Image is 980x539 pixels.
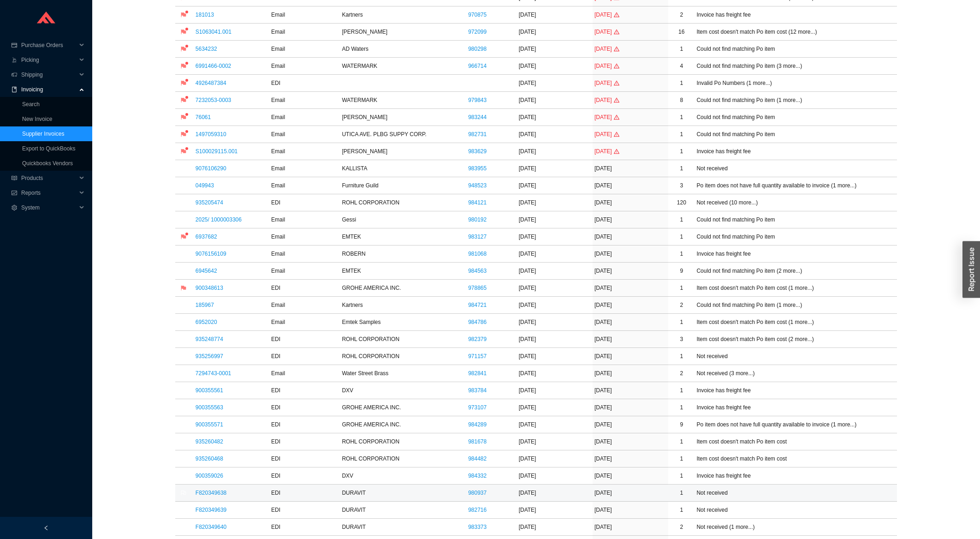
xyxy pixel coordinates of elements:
[196,319,217,325] a: 6952020
[177,128,190,141] button: flag
[668,160,695,177] td: 1
[177,350,190,363] button: flag
[695,348,897,365] td: Not received
[177,111,190,124] button: flag
[269,58,340,75] td: Email
[22,145,75,152] a: Export to QuickBooks
[21,82,77,97] span: Invoicing
[468,27,487,36] a: 972099
[517,314,593,331] td: [DATE]
[517,382,593,399] td: [DATE]
[269,399,340,416] td: EDI
[196,524,226,530] a: F820349640
[178,97,190,103] span: flag
[594,148,619,155] span: [DATE]
[340,416,466,433] td: GROHE AMERICA INC.
[177,452,190,465] button: flag
[517,160,593,177] td: [DATE]
[178,166,190,171] span: flag
[177,281,190,294] button: flag
[593,160,668,177] td: [DATE]
[178,80,190,86] span: flag
[21,38,77,53] span: Purchase Orders
[468,352,487,361] a: 971157
[177,333,190,346] button: flag
[468,420,487,429] a: 984289
[468,317,487,327] a: 984786
[468,249,487,258] a: 981068
[177,213,190,226] button: flag
[468,215,487,224] a: 980192
[21,186,77,200] span: Reports
[668,75,695,92] td: 1
[594,114,619,120] span: [DATE]
[269,24,340,41] td: Email
[196,97,231,103] a: 7232053-0003
[594,12,619,18] span: [DATE]
[196,285,223,291] a: 900348613
[21,53,77,67] span: Picking
[468,266,487,275] a: 984563
[468,283,487,293] a: 978865
[593,348,668,365] td: [DATE]
[177,230,190,243] button: flag
[668,331,695,348] td: 3
[11,87,18,92] span: book
[269,109,340,126] td: Email
[196,473,223,479] a: 900359026
[177,42,190,55] button: flag
[614,46,619,52] span: warning
[340,194,466,211] td: ROHL CORPORATION
[269,297,340,314] td: Email
[593,416,668,433] td: [DATE]
[593,382,668,399] td: [DATE]
[594,29,619,35] span: [DATE]
[593,399,668,416] td: [DATE]
[468,300,487,310] a: 984721
[614,149,619,154] span: warning
[269,314,340,331] td: Email
[196,29,232,35] a: S1063041.001
[196,182,214,189] a: 049943
[517,194,593,211] td: [DATE]
[340,177,466,194] td: Furniture Guild
[695,109,897,126] td: Could not find matching Po item
[178,268,190,274] span: flag
[468,369,487,378] a: 982841
[517,126,593,143] td: [DATE]
[269,194,340,211] td: EDI
[468,386,487,395] a: 983784
[269,160,340,177] td: Email
[196,353,223,359] a: 935256997
[695,160,897,177] td: Not received
[269,211,340,228] td: Email
[269,280,340,297] td: EDI
[468,454,487,463] a: 984482
[695,41,897,58] td: Could not find matching Po item
[178,46,190,52] span: flag
[517,109,593,126] td: [DATE]
[269,228,340,246] td: Email
[269,126,340,143] td: Email
[340,348,466,365] td: ROHL CORPORATION
[468,232,487,241] a: 983127
[468,198,487,207] a: 984121
[614,97,619,103] span: warning
[340,58,466,75] td: WATERMARK
[340,246,466,263] td: ROBERN
[178,12,190,18] span: flag
[177,469,190,482] button: flag
[468,403,487,412] a: 973107
[178,183,190,188] span: flag
[340,297,466,314] td: Kartners
[668,382,695,399] td: 1
[196,421,223,428] a: 900355571
[695,177,897,194] td: Po item does not have full quantity available to invoice (1 more...)
[178,371,190,376] span: flag
[178,200,190,205] span: flag
[269,433,340,450] td: EDI
[695,246,897,263] td: Invoice has freight fee
[22,160,73,167] a: Quickbooks Vendors
[196,268,217,274] a: 6945642
[196,12,214,18] a: 181013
